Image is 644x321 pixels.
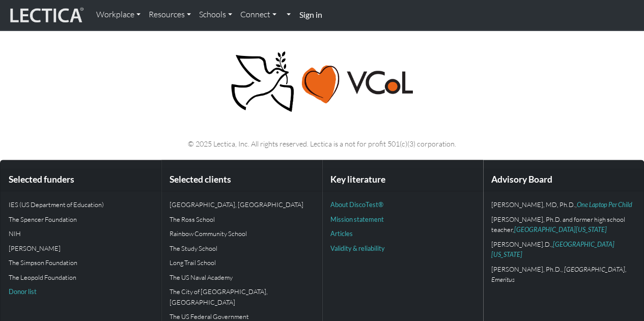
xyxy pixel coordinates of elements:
p: IES (US Department of Education) [9,199,153,210]
a: Sign in [295,4,326,26]
p: NIH [9,228,153,239]
a: One Laptop Per Child [577,200,632,209]
a: Validity & reliability [330,244,385,252]
a: Mission statement [330,215,384,223]
a: Connect [236,4,281,25]
p: The Study School [170,243,314,253]
img: lecticalive [8,6,84,25]
p: The Spencer Foundation [9,214,153,224]
a: Donor list [9,287,37,296]
a: About DiscoTest® [330,200,383,209]
p: Rainbow Community School [170,228,314,239]
p: [PERSON_NAME] [9,243,153,253]
a: Articles [330,229,353,238]
p: The Ross School [170,214,314,224]
p: The US Naval Academy [170,272,314,282]
strong: Sign in [299,10,322,19]
div: Key literature [322,168,483,191]
p: [PERSON_NAME], Ph.D. [491,264,635,285]
div: Advisory Board [483,168,643,191]
p: [PERSON_NAME], Ph.D. and former high school teacher, [491,214,635,235]
p: The Leopold Foundation [9,272,153,282]
p: [PERSON_NAME], MD, Ph.D., [491,199,635,210]
p: The Simpson Foundation [9,257,153,268]
p: Long Trail School [170,257,314,268]
div: Selected funders [1,168,161,191]
p: [PERSON_NAME].D., [491,239,635,260]
a: Schools [195,4,236,25]
a: Workplace [92,4,145,25]
a: [GEOGRAPHIC_DATA][US_STATE] [514,225,607,234]
p: The City of [GEOGRAPHIC_DATA], [GEOGRAPHIC_DATA] [170,286,314,307]
a: [GEOGRAPHIC_DATA][US_STATE] [491,240,614,258]
a: Resources [145,4,195,25]
p: [GEOGRAPHIC_DATA], [GEOGRAPHIC_DATA] [170,199,314,210]
div: Selected clients [161,168,322,191]
p: © 2025 Lectica, Inc. All rights reserved. Lectica is a not for profit 501(c)(3) corporation. [38,138,606,150]
img: Peace, love, VCoL [228,50,415,113]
